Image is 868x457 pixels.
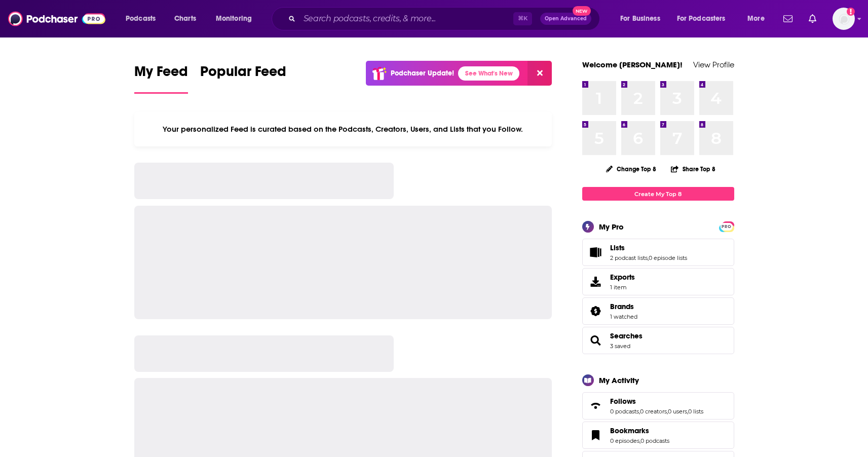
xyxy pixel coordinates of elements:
[670,159,716,179] button: Share Top 8
[610,273,635,282] span: Exports
[677,12,726,26] span: For Podcasters
[687,408,688,415] span: ,
[134,63,188,94] a: My Feed
[610,408,639,415] a: 0 podcasts
[134,63,188,86] span: My Feed
[600,163,663,175] button: Change Top 8
[586,245,606,259] a: Lists
[200,63,286,86] span: Popular Feed
[833,8,855,30] img: User Profile
[610,302,634,311] span: Brands
[119,11,169,27] button: open menu
[582,297,734,325] span: Brands
[391,69,454,78] p: Podchaser Update!
[299,11,513,27] input: Search podcasts, credits, & more...
[8,9,105,28] img: Podchaser - Follow, Share and Rate Podcasts
[639,437,640,444] span: ,
[134,112,552,146] div: Your personalized Feed is curated based on the Podcasts, Creators, Users, and Lists that you Follow.
[586,333,606,348] a: Searches
[610,302,637,311] a: Brands
[582,239,734,266] span: Lists
[586,275,606,289] span: Exports
[610,426,649,435] span: Bookmarks
[545,16,587,21] span: Open Advanced
[688,408,703,415] a: 0 lists
[582,422,734,449] span: Bookmarks
[586,304,606,318] a: Brands
[610,342,630,350] a: 3 saved
[458,66,519,81] a: See What's New
[582,187,734,201] a: Create My Top 8
[126,12,156,26] span: Podcasts
[599,375,639,385] div: My Activity
[586,428,606,442] a: Bookmarks
[168,11,202,27] a: Charts
[610,243,687,252] a: Lists
[833,8,855,30] span: Logged in as rowan.sullivan
[513,12,532,25] span: ⌘ K
[610,397,636,406] span: Follows
[667,408,668,415] span: ,
[747,12,765,26] span: More
[693,60,734,69] a: View Profile
[610,313,637,320] a: 1 watched
[847,8,855,16] svg: Add a profile image
[200,63,286,94] a: Popular Feed
[586,399,606,413] a: Follows
[610,254,648,261] a: 2 podcast lists
[610,243,625,252] span: Lists
[281,7,610,30] div: Search podcasts, credits, & more...
[613,11,673,27] button: open menu
[216,12,252,26] span: Monitoring
[209,11,265,27] button: open menu
[779,10,797,27] a: Show notifications dropdown
[721,222,733,230] a: PRO
[582,327,734,354] span: Searches
[670,11,740,27] button: open menu
[610,437,639,444] a: 0 episodes
[740,11,777,27] button: open menu
[573,6,591,16] span: New
[610,426,669,435] a: Bookmarks
[599,222,624,232] div: My Pro
[721,223,733,231] span: PRO
[540,13,591,25] button: Open AdvancedNew
[639,408,640,415] span: ,
[174,12,196,26] span: Charts
[610,397,703,406] a: Follows
[648,254,649,261] span: ,
[640,408,667,415] a: 0 creators
[640,437,669,444] a: 0 podcasts
[668,408,687,415] a: 0 users
[833,8,855,30] button: Show profile menu
[620,12,660,26] span: For Business
[582,392,734,420] span: Follows
[582,60,683,69] a: Welcome [PERSON_NAME]!
[649,254,687,261] a: 0 episode lists
[582,268,734,295] a: Exports
[610,284,635,291] span: 1 item
[805,10,820,27] a: Show notifications dropdown
[610,331,643,340] a: Searches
